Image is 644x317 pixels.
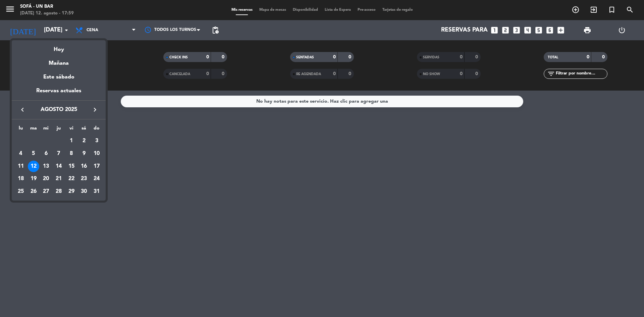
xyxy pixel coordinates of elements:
[91,173,102,184] div: 24
[28,148,39,159] div: 5
[91,161,102,172] div: 17
[52,147,65,160] td: 7 de agosto de 2025
[12,68,106,87] div: Este sábado
[40,185,52,198] td: 27 de agosto de 2025
[66,148,77,159] div: 8
[90,160,103,173] td: 17 de agosto de 2025
[40,172,52,185] td: 20 de agosto de 2025
[40,148,52,159] div: 6
[78,172,91,185] td: 23 de agosto de 2025
[27,124,40,135] th: martes
[78,135,90,147] div: 2
[15,161,26,172] div: 11
[40,173,52,184] div: 20
[52,124,65,135] th: jueves
[66,186,77,197] div: 29
[27,172,40,185] td: 19 de agosto de 2025
[65,172,78,185] td: 22 de agosto de 2025
[89,105,101,114] button: keyboard_arrow_right
[14,124,27,135] th: lunes
[78,135,91,147] td: 2 de agosto de 2025
[40,147,52,160] td: 6 de agosto de 2025
[12,87,106,100] div: Reservas actuales
[18,106,26,114] i: keyboard_arrow_left
[66,161,77,172] div: 15
[14,172,27,185] td: 18 de agosto de 2025
[12,40,106,54] div: Hoy
[90,135,103,147] td: 3 de agosto de 2025
[28,173,39,184] div: 19
[78,147,91,160] td: 9 de agosto de 2025
[40,124,52,135] th: miércoles
[40,160,52,173] td: 13 de agosto de 2025
[78,124,91,135] th: sábado
[65,147,78,160] td: 8 de agosto de 2025
[52,185,65,198] td: 28 de agosto de 2025
[90,172,103,185] td: 24 de agosto de 2025
[78,186,90,197] div: 30
[14,147,27,160] td: 4 de agosto de 2025
[52,172,65,185] td: 21 de agosto de 2025
[66,173,77,184] div: 22
[78,161,90,172] div: 16
[65,185,78,198] td: 29 de agosto de 2025
[29,105,89,114] span: agosto 2025
[65,135,78,147] td: 1 de agosto de 2025
[90,185,103,198] td: 31 de agosto de 2025
[53,148,64,159] div: 7
[15,186,26,197] div: 25
[91,186,102,197] div: 31
[28,186,39,197] div: 26
[53,161,64,172] div: 14
[27,147,40,160] td: 5 de agosto de 2025
[66,135,77,147] div: 1
[90,124,103,135] th: domingo
[14,135,65,147] td: AGO.
[27,160,40,173] td: 12 de agosto de 2025
[90,147,103,160] td: 10 de agosto de 2025
[14,160,27,173] td: 11 de agosto de 2025
[91,106,99,114] i: keyboard_arrow_right
[27,185,40,198] td: 26 de agosto de 2025
[78,185,91,198] td: 30 de agosto de 2025
[40,161,52,172] div: 13
[14,185,27,198] td: 25 de agosto de 2025
[78,173,90,184] div: 23
[78,160,91,173] td: 16 de agosto de 2025
[53,186,64,197] div: 28
[52,160,65,173] td: 14 de agosto de 2025
[16,105,29,114] button: keyboard_arrow_left
[53,173,64,184] div: 21
[12,54,106,68] div: Mañana
[91,148,102,159] div: 10
[15,173,26,184] div: 18
[15,148,26,159] div: 4
[28,161,39,172] div: 12
[78,148,90,159] div: 9
[65,160,78,173] td: 15 de agosto de 2025
[40,186,52,197] div: 27
[65,124,78,135] th: viernes
[91,135,102,147] div: 3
